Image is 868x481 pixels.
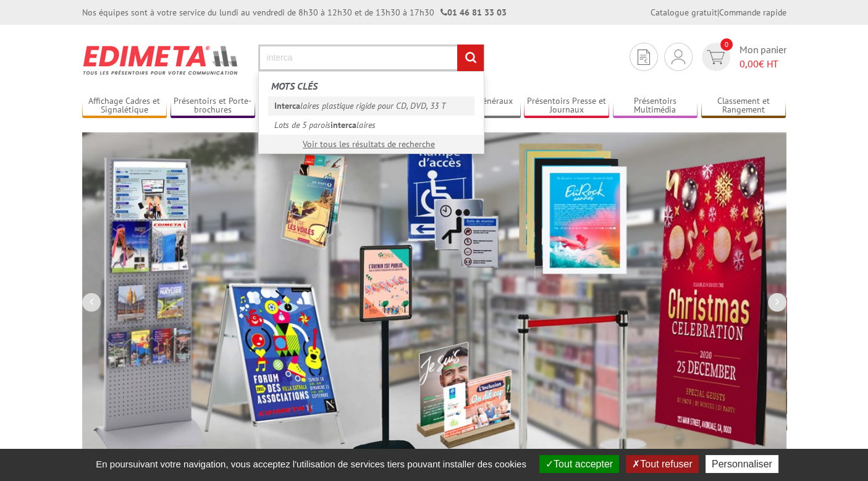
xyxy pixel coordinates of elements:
button: Personnaliser (fenêtre modale) [706,455,778,473]
a: devis rapide 0 Mon panier 0,00€ HT [699,43,786,71]
em: Interca [274,100,300,111]
span: 0,00 [739,57,759,70]
a: Intercalaires plastique rigide pour CD, DVD, 33 T [268,96,474,115]
input: rechercher [457,45,484,71]
input: Rechercher un produit ou une référence... [258,45,484,71]
span: Mots clés [271,80,318,92]
span: En poursuivant votre navigation, vous acceptez l'utilisation de services tiers pouvant installer ... [90,459,533,469]
img: Présentoir, panneau, stand - Edimeta - PLV, affichage, mobilier bureau, entreprise [82,37,240,83]
button: Tout accepter [539,455,619,473]
a: Présentoirs et Porte-brochures [171,96,256,116]
a: Catalogue gratuit [651,7,717,18]
a: Présentoirs Multimédia [613,96,698,116]
img: devis rapide [707,50,725,64]
span: 0 [720,38,733,51]
a: Affichage Cadres et Signalétique [82,96,167,116]
a: Lots de 5 paroisintercalaires [268,115,474,134]
img: devis rapide [638,49,650,65]
a: Voir tous les résultats de recherche [303,138,435,150]
div: | [651,6,786,19]
a: Présentoirs Presse et Journaux [524,96,609,116]
strong: 01 46 81 33 03 [440,7,507,18]
a: Commande rapide [719,7,786,18]
div: Rechercher un produit ou une référence... [258,71,484,154]
button: Tout refuser [626,455,698,473]
span: € HT [739,57,786,71]
img: devis rapide [672,49,685,64]
em: interca [331,119,356,130]
a: Classement et Rangement [701,96,786,116]
span: Mon panier [739,43,786,71]
div: Nos équipes sont à votre service du lundi au vendredi de 8h30 à 12h30 et de 13h30 à 17h30 [82,6,507,19]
